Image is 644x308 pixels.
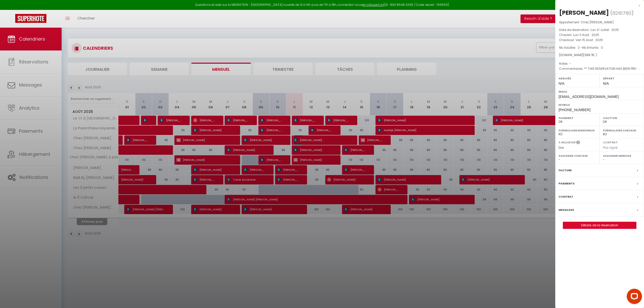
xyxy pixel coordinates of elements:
span: 6261760 [612,10,631,16]
label: Contrat [603,140,618,144]
span: Chez [PERSON_NAME] [581,20,614,24]
label: Départ [603,76,641,81]
label: A relancer [559,140,576,145]
span: N/A [603,81,609,85]
iframe: LiveChat chat widget [623,287,644,308]
label: Assigner Checkin [559,153,596,158]
div: [DOMAIN_NAME] [559,53,640,58]
span: Pas signé [603,145,618,150]
div: x [555,3,640,9]
span: ( € ) [583,53,597,57]
label: Paiement [559,115,596,121]
p: Commentaires : [559,66,640,71]
span: N/A [559,81,564,85]
span: Lun 21 Juillet . 2025 [591,28,619,32]
label: Mobile [559,102,641,107]
label: Formulaire Checkin [603,128,641,133]
span: - [569,61,571,66]
p: Appartement : [559,20,640,25]
p: Notes : [559,61,640,66]
span: 388.7 [584,53,592,57]
label: Caution [603,115,641,121]
span: Nb Enfants : 0 [582,45,603,50]
p: Checkin : [559,32,640,38]
label: Email [559,89,641,94]
label: Paiements [559,181,575,186]
span: [EMAIL_ADDRESS][DOMAIN_NAME] [559,95,619,99]
label: Arrivée [559,76,596,81]
a: Détails de la réservation [563,222,636,229]
label: Contrat [559,194,573,199]
button: Détails de la réservation [563,222,636,229]
label: Formulaire Bienvenue [559,128,596,133]
p: Date de réservation : [559,27,640,32]
span: [PHONE_NUMBER] [559,108,591,112]
i: Sélectionner OUI si vous souhaiter envoyer les séquences de messages post-checkout [576,140,580,146]
label: Assigner Menage [603,153,641,158]
span: Lun 11 Août . 2025 [573,33,599,37]
span: ( ) [610,9,634,16]
label: Messages [559,207,574,213]
span: Ven 15 Août . 2025 [576,38,603,42]
p: Checkout : [559,38,640,43]
label: Facture [559,168,572,173]
span: Nb Adultes : 2 - [559,45,603,50]
div: [PERSON_NAME] [559,9,609,17]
